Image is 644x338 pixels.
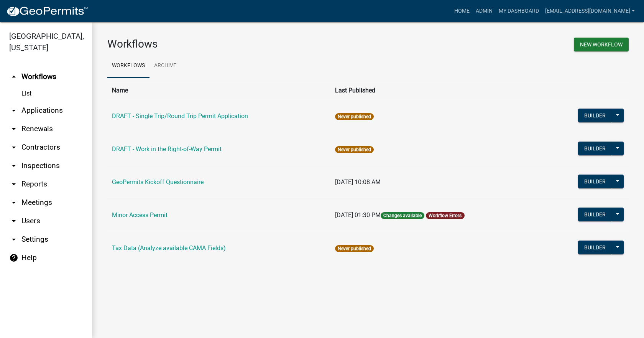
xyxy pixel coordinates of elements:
i: arrow_drop_down [9,106,18,115]
th: Name [107,81,330,100]
a: DRAFT - Single Trip/Round Trip Permit Application [112,112,248,120]
i: arrow_drop_down [9,180,18,189]
span: Changes available [381,212,424,219]
i: arrow_drop_down [9,235,18,244]
i: arrow_drop_down [9,198,18,207]
a: Home [451,4,473,18]
a: [EMAIL_ADDRESS][DOMAIN_NAME] [542,4,638,18]
h3: Workflows [107,38,362,51]
a: Workflows [107,54,149,78]
button: Builder [578,142,612,155]
a: Workflow Errors [429,213,462,218]
i: help [9,253,18,262]
a: Tax Data (Analyze available CAMA Fields) [112,244,226,252]
button: Builder [578,208,612,221]
button: Builder [578,241,612,254]
button: New Workflow [574,38,629,51]
span: [DATE] 01:30 PM [335,211,381,219]
a: Admin [473,4,496,18]
i: arrow_drop_down [9,143,18,152]
i: arrow_drop_up [9,72,18,81]
i: arrow_drop_down [9,216,18,226]
a: Minor Access Permit [112,211,168,219]
button: Builder [578,175,612,188]
a: DRAFT - Work in the Right-of-Way Permit [112,145,222,153]
span: Never published [335,146,374,153]
i: arrow_drop_down [9,124,18,134]
a: My Dashboard [496,4,542,18]
span: Never published [335,245,374,252]
button: Builder [578,109,612,122]
a: GeoPermits Kickoff Questionnaire [112,178,204,186]
a: Archive [149,54,181,78]
span: [DATE] 10:08 AM [335,178,381,186]
i: arrow_drop_down [9,161,18,170]
th: Last Published [330,81,543,100]
span: Never published [335,113,374,120]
